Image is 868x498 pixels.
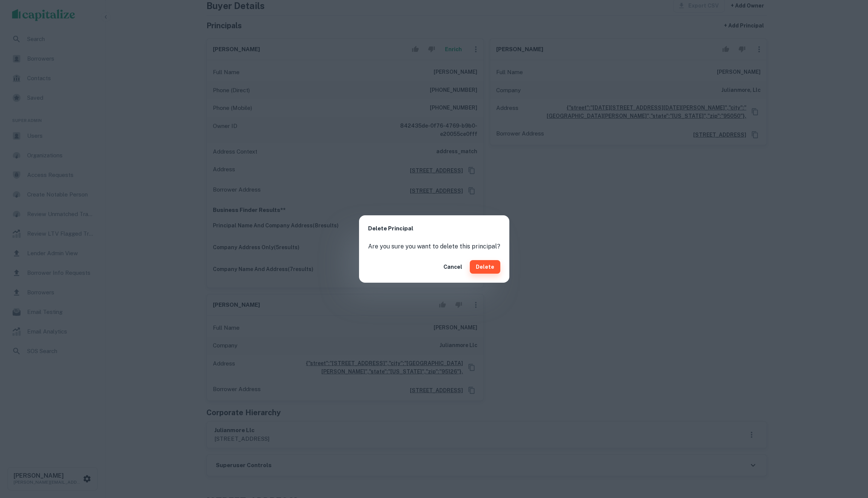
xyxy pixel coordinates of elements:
[368,242,500,251] p: Are you sure you want to delete this principal?
[359,215,509,242] h2: Delete Principal
[470,260,500,274] button: Delete
[440,260,465,274] button: Cancel
[830,438,868,474] iframe: Chat Widget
